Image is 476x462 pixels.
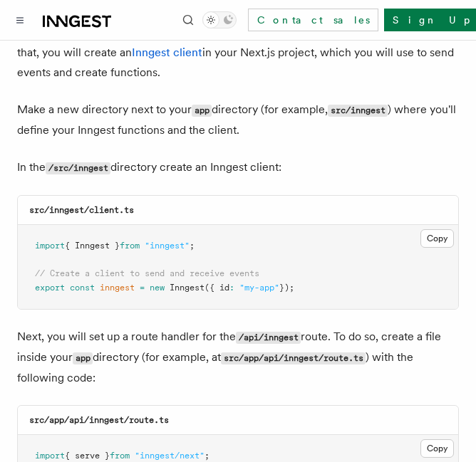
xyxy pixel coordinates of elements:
span: import [35,451,65,461]
span: from [110,451,130,461]
span: ({ id [205,283,229,293]
a: Inngest client [132,46,202,59]
code: app [192,105,212,117]
span: Inngest [170,283,205,293]
span: from [120,241,140,251]
span: // Create a client to send and receive events [35,268,259,278]
span: { serve } [65,451,110,461]
span: "my-app" [239,283,279,293]
span: const [70,283,95,293]
span: export [35,283,65,293]
p: In the directory create an Inngest client: [17,157,459,178]
p: Make a new directory next to your directory (for example, ) where you'll define your Inngest func... [17,100,459,140]
span: ; [205,451,209,461]
code: /src/inngest [46,162,110,174]
code: src/inngest/client.ts [29,205,134,215]
span: import [35,241,65,251]
code: src/inngest [328,105,388,117]
span: new [150,283,165,293]
button: Find something... [180,11,197,28]
a: Contact sales [248,9,378,31]
span: { Inngest } [65,241,120,251]
code: app [73,352,93,364]
span: = [140,283,145,293]
span: }); [279,283,294,293]
p: Next, you will set up a route handler for the route. To do so, create a file inside your director... [17,327,459,388]
code: /api/inngest [236,332,301,344]
span: inngest [100,283,135,293]
button: Copy [420,439,454,458]
code: src/app/api/inngest/route.ts [221,352,366,364]
span: ; [190,241,195,251]
button: Toggle navigation [11,11,29,28]
span: "inngest/next" [135,451,205,461]
span: "inngest" [145,241,190,251]
code: src/app/api/inngest/route.ts [29,415,169,425]
p: Inngest invokes your functions securely via an at . To enable that, you will create an in your Ne... [17,22,459,83]
button: Copy [420,229,454,248]
button: Toggle dark mode [202,11,237,28]
span: : [229,283,234,293]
